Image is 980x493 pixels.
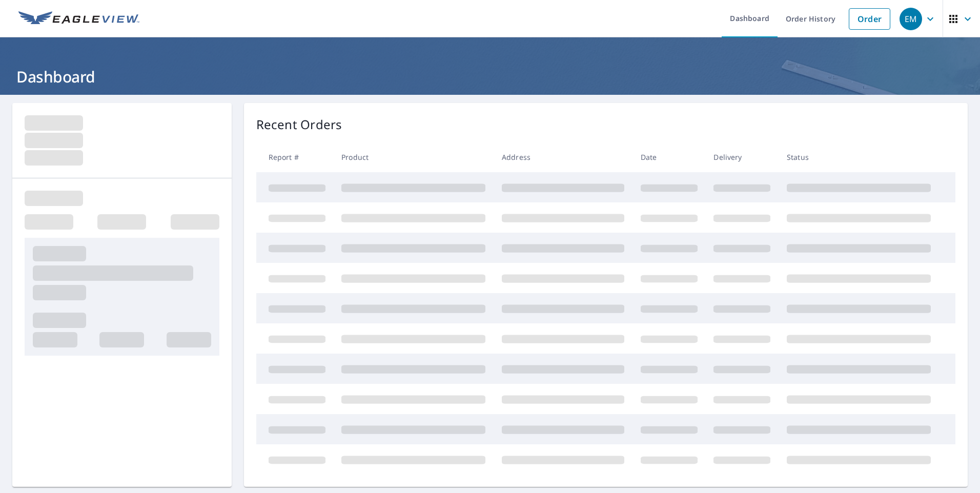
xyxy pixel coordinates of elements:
h1: Dashboard [12,66,968,87]
p: Recent Orders [256,115,342,134]
th: Delivery [705,142,779,172]
img: EV Logo [18,11,139,27]
div: EM [900,8,922,30]
th: Date [632,142,706,172]
th: Product [333,142,494,172]
th: Report # [256,142,334,172]
a: Order [849,8,890,30]
th: Address [494,142,632,172]
th: Status [779,142,939,172]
